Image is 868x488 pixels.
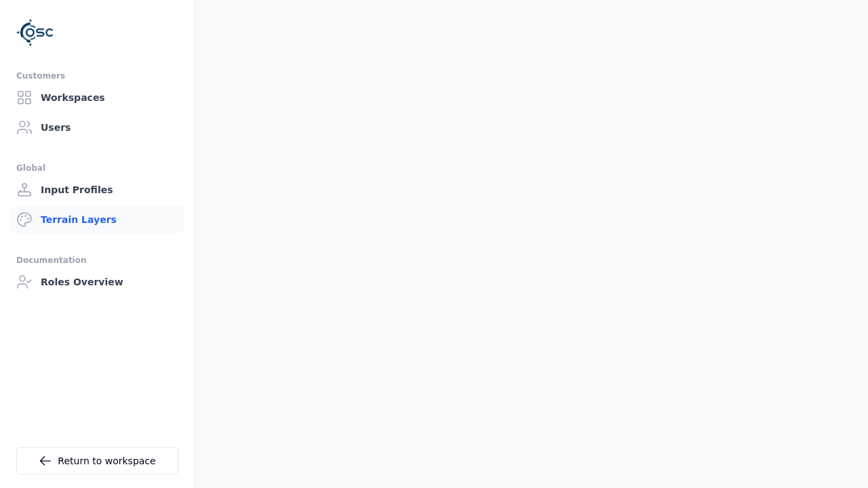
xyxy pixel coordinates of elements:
[16,160,178,176] div: Global
[11,84,184,111] a: Workspaces
[16,447,178,474] a: Return to workspace
[11,268,184,296] a: Roles Overview
[16,14,54,52] img: Logo
[11,176,184,203] a: Input Profiles
[16,68,178,84] div: Customers
[16,252,178,268] div: Documentation
[11,206,184,233] a: Terrain Layers
[11,114,184,141] a: Users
